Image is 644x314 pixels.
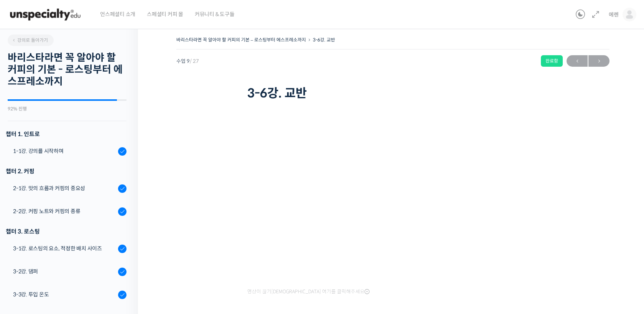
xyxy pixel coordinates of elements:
h2: 바리스타라면 꼭 알아야 할 커피의 기본 - 로스팅부터 에스프레소까지 [8,52,127,88]
a: 바리스타라면 꼭 알아야 할 커피의 기본 – 로스팅부터 에스프레소까지 [176,37,306,43]
h3: 챕터 1. 인트로 [6,129,127,139]
div: 92% 진행 [8,107,127,111]
div: 완료함 [541,55,563,67]
div: 3-1강. 로스팅의 요소, 적정한 배치 사이즈 [13,244,116,253]
h1: 3-6강. 교반 [247,86,539,100]
span: 에렌 [609,11,619,18]
span: 강의로 돌아가기 [11,37,48,43]
div: 2-2강. 커핑 노트와 커핑의 종류 [13,207,116,215]
div: 챕터 3. 로스팅 [6,226,127,237]
a: 3-6강. 교반 [313,37,335,43]
div: 2-1강. 맛의 흐름과 커핑의 중요성 [13,184,116,192]
div: 3-3강. 투입 온도 [13,290,116,299]
div: 1-1강. 강의를 시작하며 [13,147,116,155]
span: ← [567,56,588,66]
span: / 27 [190,58,199,64]
span: 영상이 끊기[DEMOGRAPHIC_DATA] 여기를 클릭해주세요 [247,289,370,295]
a: 강의로 돌아가기 [8,35,54,46]
a: ←이전 [567,55,588,67]
div: 챕터 2. 커핑 [6,166,127,176]
span: 수업 9 [176,59,199,64]
div: 3-2강. 댐퍼 [13,267,116,276]
span: → [588,56,609,66]
a: 다음→ [588,55,609,67]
